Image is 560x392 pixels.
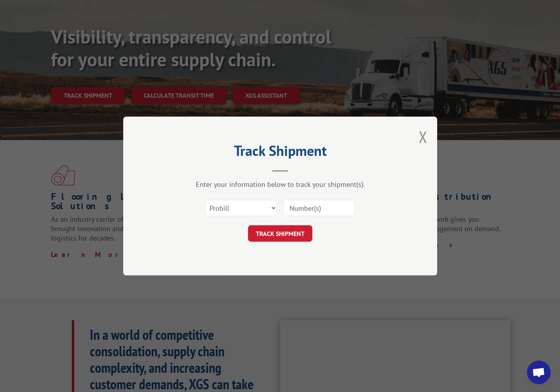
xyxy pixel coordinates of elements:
[162,145,398,160] h2: Track Shipment
[248,225,312,242] button: TRACK SHIPMENT
[162,180,398,189] div: Enter your information below to track your shipment(s).
[527,361,551,384] div: Open chat
[283,200,355,216] input: Number(s)
[419,126,427,147] button: Close modal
